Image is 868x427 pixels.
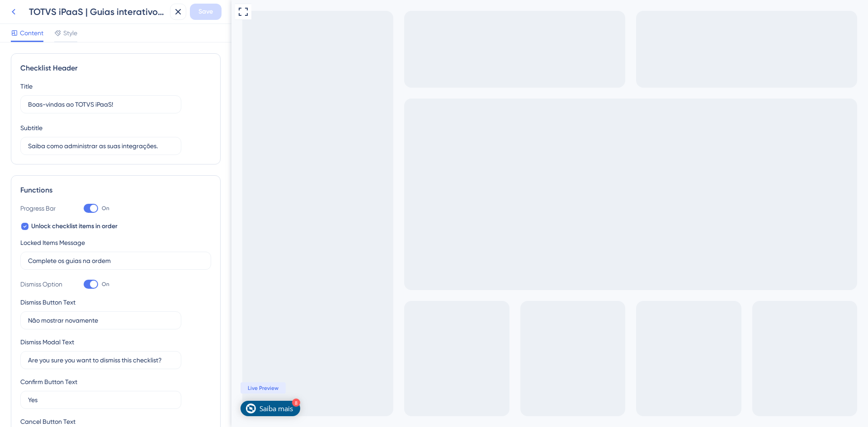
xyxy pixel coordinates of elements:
div: Saiba mais [28,404,61,413]
div: Title [20,81,33,92]
input: Header 2 [28,141,174,151]
div: Dismiss Modal Text [20,337,74,347]
input: Type the value [28,395,174,405]
div: Checklist Header [20,63,211,74]
div: Cancel Button Text [20,416,75,427]
img: launcher-image-alternative-text [14,404,24,413]
span: Unlock checklist items in order [31,221,118,232]
input: Type the value [28,355,174,365]
div: Locked Items Message [20,237,85,248]
div: Dismiss Button Text [20,297,75,308]
div: Functions [20,185,211,196]
span: Content [20,28,43,38]
span: On [102,205,109,212]
span: On [102,281,109,288]
div: Dismiss Option [20,279,66,290]
div: Progress Bar [20,203,66,214]
span: Style [63,28,77,38]
div: TOTVS iPaaS | Guias interativos da home [29,5,166,18]
span: Live Preview [16,385,47,392]
div: Open Saiba mais checklist, remaining modules: 8 [9,401,69,416]
div: 8 [61,399,69,407]
div: Confirm Button Text [20,376,77,387]
input: Type the value [28,256,203,266]
span: Save [198,6,213,17]
input: Type the value [28,315,174,325]
button: Save [190,4,222,20]
input: Header 1 [28,99,174,109]
div: Subtitle [20,122,42,133]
